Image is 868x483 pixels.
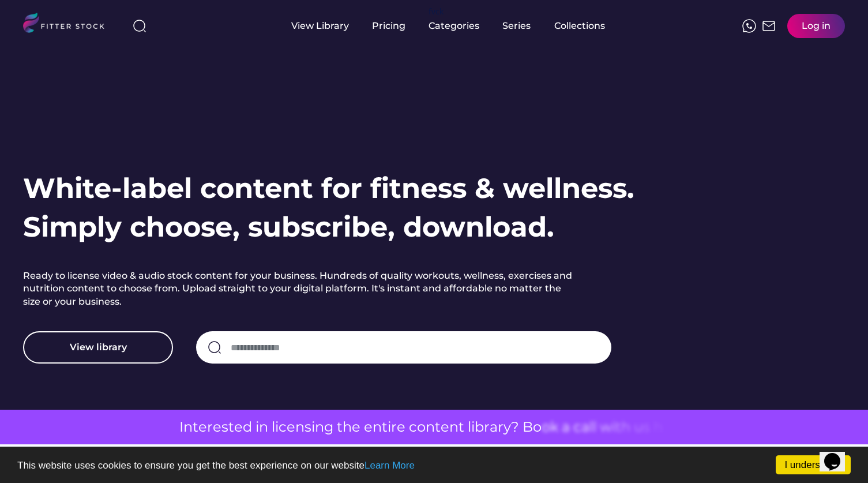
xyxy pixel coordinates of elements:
img: search-normal%203.svg [133,19,146,33]
span: r [484,417,490,437]
div: Log in [802,20,831,32]
span: t [193,417,198,437]
span: t [337,417,343,437]
div: Categories [429,20,479,32]
iframe: chat widget [820,437,856,471]
span: l [468,417,471,437]
span: e [213,417,221,437]
span: t [459,417,464,437]
span: e [397,417,405,437]
div: fvck [429,6,444,17]
img: Frame%2051.svg [762,19,776,33]
span: g [324,417,333,437]
span: s [221,417,228,437]
span: l [589,417,593,437]
span: n [183,417,193,437]
span: b [475,417,484,437]
span: s [305,417,311,437]
span: t [615,417,621,437]
span: i [255,417,259,437]
div: Collections [554,20,605,32]
span: n [449,417,459,437]
span: n [373,417,382,437]
span: l [272,417,275,437]
div: Series [502,20,531,32]
span: n [426,417,435,437]
span: t [228,417,234,437]
img: search-normal.svg [208,340,221,354]
span: u [634,417,643,437]
span: a [581,417,589,437]
span: c [409,417,417,437]
span: n [315,417,324,437]
span: B [523,417,533,437]
span: h [621,417,630,437]
button: View library [23,331,173,364]
span: i [275,417,279,437]
span: o [542,417,550,437]
span: t [382,417,388,437]
span: n [295,417,305,437]
span: r [207,417,213,437]
span: y [503,417,511,437]
span: c [279,417,287,437]
span: i [612,417,615,437]
span: i [471,417,475,437]
span: e [364,417,373,437]
span: r [391,417,397,437]
a: Learn More [365,460,415,471]
span: l [593,417,596,437]
h1: White-label content for fitness & wellness. Simply choose, subscribe, download. [23,169,634,246]
span: r [498,417,503,437]
div: Pricing [372,20,405,32]
div: View Library [291,20,349,32]
span: o [533,417,542,437]
span: d [243,417,252,437]
span: e [198,417,207,437]
span: k [550,417,558,437]
span: a [562,417,570,437]
span: c [573,417,581,437]
span: e [441,417,449,437]
span: s [643,417,650,437]
span: i [311,417,315,437]
h2: Ready to license video & audio stock content for your business. Hundreds of quality workouts, wel... [23,269,577,308]
a: I understand! [776,455,851,474]
span: t [435,417,441,437]
span: a [490,417,498,437]
span: e [287,417,295,437]
span: ? [511,417,519,437]
span: h [343,417,352,437]
span: h [653,417,663,437]
span: n [259,417,268,437]
span: o [417,417,426,437]
span: I [179,417,183,437]
span: e [234,417,243,437]
p: This website uses cookies to ensure you get the best experience on our website [17,460,851,470]
span: e [352,417,360,437]
span: w [600,417,612,437]
span: i [388,417,391,437]
img: meteor-icons_whatsapp%20%281%29.svg [742,19,756,33]
img: LOGO.svg [23,13,114,36]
